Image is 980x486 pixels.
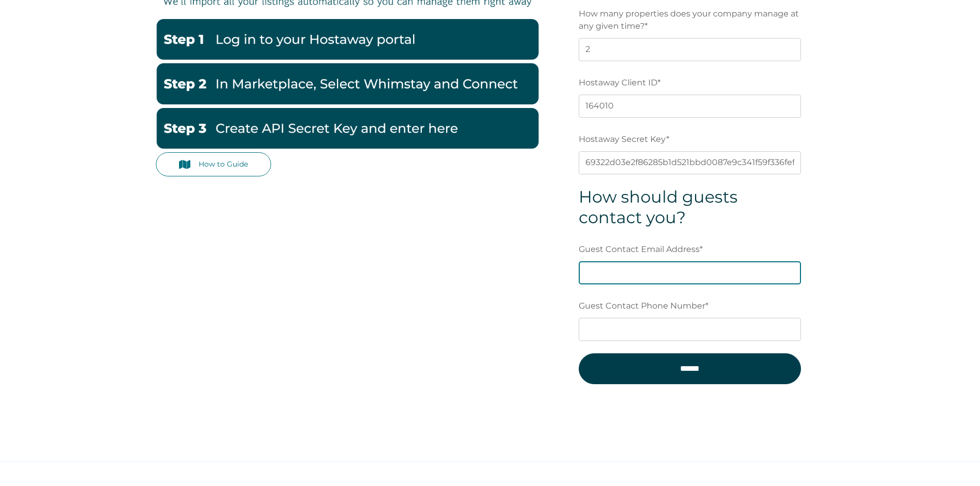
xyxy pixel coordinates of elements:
a: How to Guide [156,152,272,176]
span: Guest Contact Phone Number [579,298,705,314]
img: Hostaway2 [156,63,539,104]
span: Hostaway Secret Key [579,131,666,147]
img: Hostaway3-1 [156,108,539,149]
span: Guest Contact Email Address [579,241,700,257]
span: Hostaway Client ID [579,75,657,91]
img: Hostaway1 [156,19,539,60]
span: How should guests contact you? [579,187,738,227]
span: How many properties does your company manage at any given time? [579,6,799,34]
